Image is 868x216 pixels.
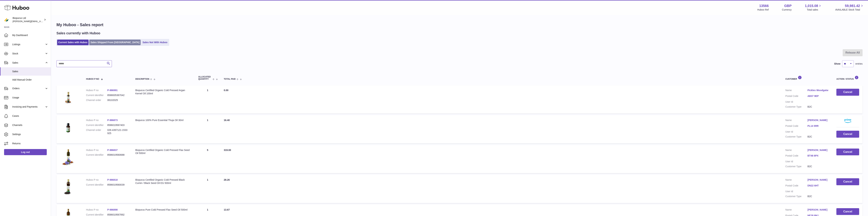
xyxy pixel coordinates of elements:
span: Add Manual Order [12,78,48,81]
dt: Name [785,208,807,212]
span: Returns [12,142,48,145]
h2: Sales currently with Huboo [56,31,100,36]
span: 13.67 [224,208,230,211]
span: Cases [12,114,48,118]
a: BT48 8PX [807,154,830,157]
div: Biopurus Pure Cold Pressed Flax Seed Oil 500ml [135,208,191,211]
a: PL14 5RR [807,124,830,128]
td: 1 [195,115,220,143]
dt: Channel order [86,99,107,102]
button: Cancel [836,178,859,185]
a: [PERSON_NAME] [807,208,830,211]
span: AVAILABLE Stock Total [835,8,864,11]
dt: Postal Code [785,94,807,99]
dd: 06102025 [107,99,129,102]
button: Cancel [836,208,859,215]
dt: Postal Code [785,154,807,158]
dt: Huboo P no [86,149,107,152]
span: Huboo P no [86,78,99,80]
dd: B2C [807,105,830,108]
td: 1 [195,85,220,114]
a: 59,981.42 AVAILABLE Stock Total [835,4,864,11]
span: [PERSON_NAME][EMAIL_ADDRESS][DOMAIN_NAME] [13,20,68,23]
div: Biopurus 100% Pure Essential Thuja Oil 30ml [135,119,191,122]
span: Channels [12,124,48,127]
span: Description [135,78,149,80]
span: Orders [12,87,45,90]
a: Log out [4,149,47,155]
strong: GBP [784,4,791,8]
dt: Name [785,178,807,182]
div: Huboo Ref [757,8,769,11]
span: Stock [12,52,45,55]
a: P-986818 [107,178,118,181]
dt: Huboo P no [86,89,107,92]
dt: Customer Type [785,105,807,108]
div: Action / Status [836,76,859,80]
img: primelogo.png [844,119,851,123]
img: 135661717146456.jpg [60,119,77,136]
span: ALLOCATED Quantity [198,76,212,80]
a: Sales Not With Huboo [141,40,168,45]
dt: Current identifier [86,94,107,97]
td: 5 [195,145,220,173]
strong: 13566 [759,4,769,8]
img: 135661717148105.jpg [60,149,77,166]
dd: 8588005367042 [107,94,129,97]
dt: User Id [785,100,807,103]
a: 1,015.08 Total sales [805,4,822,11]
dt: Channel order [86,128,107,135]
a: [PERSON_NAME] [807,149,830,152]
dd: B2C [807,135,830,138]
span: Total sales [807,8,822,11]
span: 0.00 [224,89,228,92]
span: 1,015.08 [805,4,818,8]
dd: B2C [807,195,830,198]
div: Currency [782,8,792,11]
img: 135661716565819.jpg [60,89,77,106]
button: Cancel [836,131,859,138]
dd: 8586019567403 [107,124,129,127]
span: Settings [12,133,48,136]
a: P-986837 [107,149,118,151]
dt: Name [785,89,807,93]
button: Cancel [836,149,859,155]
a: P-986898 [107,208,118,211]
span: My Dashboard [12,34,48,37]
dt: Huboo P no [86,178,107,182]
a: Sales Shipped From [GEOGRAPHIC_DATA] [89,40,141,45]
span: Total paid [224,78,236,80]
span: 16.40 [224,119,230,122]
dd: 026-4397121-1533925 [107,128,129,135]
dd: B2C [807,165,830,168]
label: Show [834,62,840,65]
a: Pickles Woodgatw [807,89,830,92]
dt: Name [785,119,807,123]
dt: Current identifier [86,153,107,157]
dt: User Id [785,130,807,133]
td: 1 [195,175,220,203]
span: 59,981.42 [845,4,860,8]
dt: Customer Type [785,165,807,168]
button: Cancel [836,89,859,96]
dt: User Id [785,160,807,163]
a: AB37 9EP [807,94,830,98]
dt: Customer Type [785,195,807,198]
span: Invoicing and Payments [12,105,45,108]
dd: 8586019560688 [107,153,129,157]
a: Current Sales with Huboo [57,40,89,45]
a: P-986991 [107,89,118,92]
h1: My Huboo - Sales report [56,22,863,28]
img: peter@biopurus.co.uk [4,17,9,22]
dt: Postal Code [785,124,807,128]
a: DN22 6HT [807,184,830,187]
span: Usage [12,96,48,99]
div: Biopurus Certified Organic Cold Pressed Argan Kernel Oil 100ml [135,89,191,95]
span: 28.26 [224,178,230,181]
span: Sales [12,70,48,73]
span: Listings [12,43,45,46]
dt: Huboo P no [86,119,107,122]
span: entries [855,62,863,65]
dt: Customer Type [785,135,807,138]
dt: Name [785,149,807,153]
